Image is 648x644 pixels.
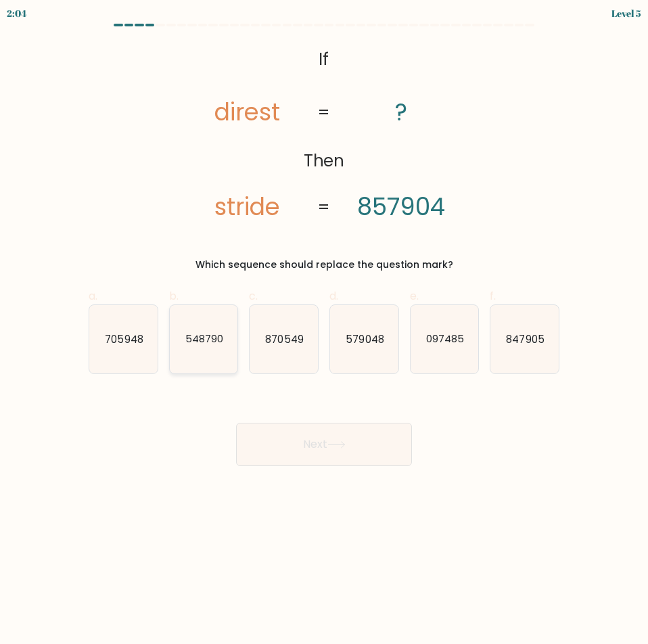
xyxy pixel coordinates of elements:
tspan: direst [214,95,280,129]
span: f. [490,288,496,304]
tspan: If [319,47,329,71]
tspan: = [318,101,330,124]
svg: @import url('[URL][DOMAIN_NAME]); [176,43,472,225]
div: 2:04 [7,6,26,20]
text: 579048 [346,331,384,346]
span: b. [169,288,179,304]
tspan: Then [303,149,344,172]
text: 870549 [266,331,304,346]
text: 847905 [507,331,545,346]
tspan: = [318,195,330,219]
tspan: stride [214,190,280,223]
span: e. [410,288,419,304]
tspan: ? [395,95,407,129]
button: Next [236,423,412,466]
span: a. [89,288,97,304]
div: Which sequence should replace the question mark? [97,258,551,272]
text: 097485 [426,331,464,346]
div: Level 5 [611,6,641,20]
text: 705948 [105,331,143,346]
tspan: 857904 [357,190,445,223]
span: d. [329,288,338,304]
text: 548790 [185,331,223,346]
span: c. [249,288,258,304]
